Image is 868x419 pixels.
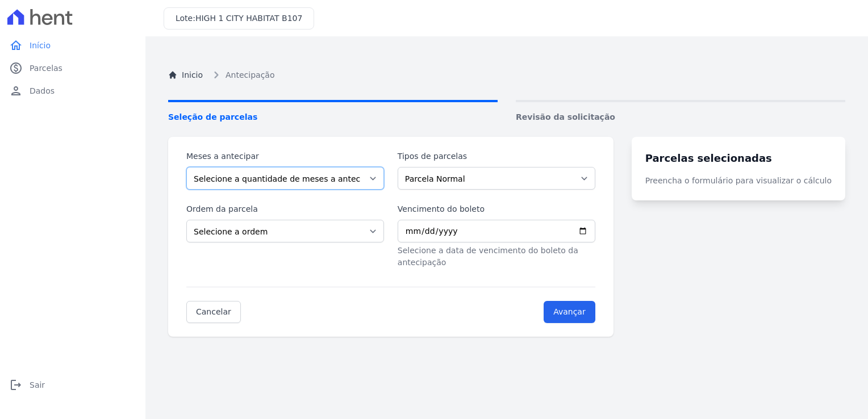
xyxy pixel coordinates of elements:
label: Vencimento do boleto [398,203,595,215]
i: home [9,39,23,52]
p: Preencha o formulário para visualizar o cálculo [645,175,832,187]
a: logoutSair [5,374,141,396]
label: Ordem da parcela [186,203,384,215]
span: Início [30,40,51,51]
h3: Parcelas selecionadas [645,150,832,166]
label: Tipos de parcelas [398,150,595,162]
a: Cancelar [186,301,241,323]
span: Dados [30,85,55,97]
i: logout [9,378,23,392]
input: Avançar [544,301,595,323]
a: Inicio [168,69,203,81]
a: paidParcelas [5,57,141,79]
span: Parcelas [30,62,62,74]
span: Seleção de parcelas [168,111,498,123]
nav: Progress [168,100,845,123]
h3: Lote: [176,12,302,24]
span: Revisão da solicitação [516,111,845,123]
a: personDados [5,79,141,102]
nav: Breadcrumb [168,68,845,82]
i: person [9,84,23,98]
i: paid [9,61,23,75]
a: homeInício [5,34,141,57]
p: Selecione a data de vencimento do boleto da antecipação [398,245,595,269]
span: Sair [30,379,45,391]
span: Antecipação [226,69,274,81]
span: HIGH 1 CITY HABITAT B107 [195,14,302,23]
label: Meses a antecipar [186,150,384,162]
